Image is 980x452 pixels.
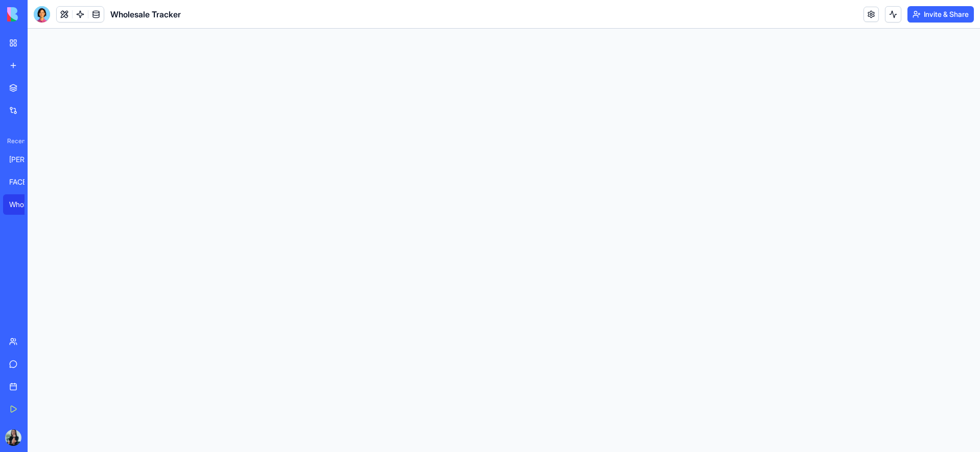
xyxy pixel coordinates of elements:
img: PHOTO-2025-09-15-15-09-07_ggaris.jpg [5,430,21,446]
img: logo [7,7,71,21]
div: FACEBOOK RENT [9,177,38,187]
div: [PERSON_NAME] [9,154,38,165]
a: Wholesale Tracker [3,194,44,215]
span: Wholesale Tracker [110,8,181,20]
a: FACEBOOK RENT [3,172,44,192]
span: Recent [3,137,25,145]
div: Wholesale Tracker [9,199,38,210]
a: [PERSON_NAME] [3,149,44,170]
button: Invite & Share [907,6,974,22]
